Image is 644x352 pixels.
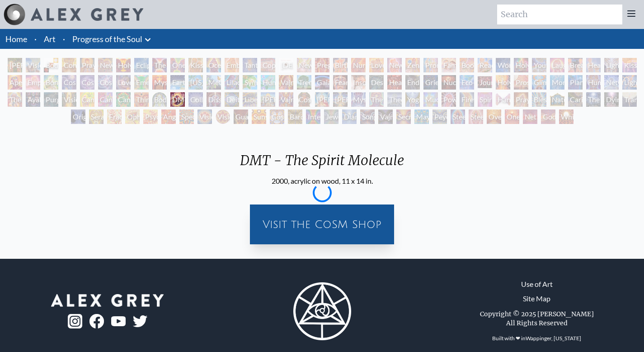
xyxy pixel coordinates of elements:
div: Collective Vision [188,92,203,107]
div: Cosmic Lovers [98,75,113,90]
div: Earth Energies [170,75,185,90]
div: Lilacs [225,75,239,90]
div: Birth [333,58,348,72]
div: Hands that See [496,92,510,107]
div: Pregnancy [315,58,329,72]
a: Visit the CoSM Shop [255,210,389,239]
div: Newborn [297,58,311,72]
div: Godself [541,109,555,124]
div: Bond [44,75,58,90]
div: Holy Family [514,58,528,72]
div: Interbeing [306,109,320,124]
div: 2000, acrylic on wood, 11 x 14 in. [233,176,411,186]
div: Gaia [315,75,329,90]
div: Purging [44,92,58,107]
div: Diamond Being [342,109,357,124]
div: Copyright © 2025 [PERSON_NAME] [480,309,594,319]
div: Reading [478,58,492,72]
div: Praying Hands [514,92,528,107]
div: Vision Crystal [197,109,212,124]
div: Peyote Being [432,109,447,124]
div: Cosmic Artist [80,75,94,90]
div: Fractal Eyes [107,109,122,124]
div: Original Face [71,109,85,124]
div: Headache [387,75,402,90]
div: Holy Grail [116,58,131,72]
div: Ophanic Eyelash [125,109,140,124]
div: Vajra Being [378,109,393,124]
div: [PERSON_NAME] [261,92,275,107]
div: Ocean of Love Bliss [207,58,221,72]
div: Mayan Being [414,109,429,124]
div: Visionary Origin of Language [26,58,40,72]
div: Lightweaver [604,58,619,72]
div: Embracing [225,58,239,72]
div: The Shulgins and their Alchemical Angels [8,92,22,107]
div: Holy Fire [496,75,510,90]
div: Vajra Horse [279,75,293,90]
div: Body/Mind as a Vibratory Field of Energy [152,92,167,107]
div: Lightworker [622,75,637,90]
div: Oversoul [487,109,501,124]
div: Blessing Hand [532,92,546,107]
div: Cannabis Sutra [98,92,113,107]
div: [PERSON_NAME] [333,92,348,107]
input: Search [497,5,622,24]
div: Mysteriosa 2 [152,75,167,90]
div: The Soul Finds It's Way [586,92,601,107]
div: Ayahuasca Visitation [26,92,40,107]
div: Deities & Demons Drinking from the Milky Pool [225,92,239,107]
div: Caring [568,92,583,107]
div: Spectral Lotus [179,109,194,124]
div: New Family [387,58,402,72]
a: Use of Art [521,279,553,290]
div: Yogi & the Möbius Sphere [405,92,420,107]
div: Love Circuit [369,58,384,72]
div: Kissing [188,58,203,72]
div: Zena Lotus [405,58,420,72]
div: [PERSON_NAME] & Eve [8,58,22,72]
div: New Man New Woman [98,58,113,72]
div: White Light [559,109,573,124]
div: Secret Writing Being [396,109,411,124]
div: Sunyata [252,109,266,124]
div: Glimpsing the Empyrean [532,75,546,90]
div: Despair [369,75,384,90]
img: youtube-logo.png [111,316,126,327]
div: Psychomicrograph of a Fractal Paisley Cherub Feather Tip [143,109,158,124]
div: Spirit Animates the Flesh [478,92,492,107]
li: · [59,29,69,49]
div: Human Geometry [586,75,601,90]
div: One [505,109,519,124]
div: Nuclear Crucifixion [442,75,456,90]
div: Cannabacchus [116,92,131,107]
div: Built with ❤ in [489,331,585,346]
div: Power to the Peaceful [442,92,456,107]
div: Humming Bird [261,75,275,90]
div: Young & Old [532,58,546,72]
div: Nature of Mind [550,92,564,107]
div: Cosmic [DEMOGRAPHIC_DATA] [297,92,311,107]
div: Fear [333,75,348,90]
div: Laughing Man [550,58,564,72]
div: Monochord [550,75,564,90]
div: Theologue [387,92,402,107]
div: Emerald Grail [134,75,149,90]
a: Site Map [523,293,550,304]
div: [US_STATE] Song [188,75,203,90]
div: Insomnia [351,75,366,90]
div: Breathing [568,58,583,72]
div: Praying [80,58,94,72]
img: ig-logo.png [68,314,82,328]
div: DMT - The Spirit Molecule [233,152,411,176]
div: Dissectional Art for Tool's Lateralus CD [207,92,221,107]
div: Cannabis Mudra [80,92,94,107]
div: Family [442,58,456,72]
div: Steeplehead 2 [469,109,483,124]
div: Empowerment [26,75,40,90]
div: Jewel Being [324,109,338,124]
div: Love is a Cosmic Force [116,75,131,90]
div: Mystic Eye [351,92,366,107]
div: Vision Tree [62,92,76,107]
div: Aperture [8,75,22,90]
